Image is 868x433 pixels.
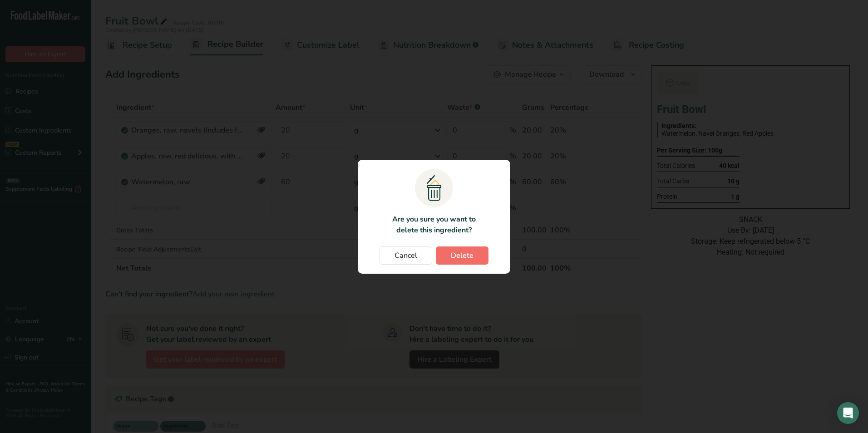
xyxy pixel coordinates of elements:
[451,250,473,261] span: Delete
[436,246,488,265] button: Delete
[380,246,432,265] button: Cancel
[837,402,859,424] div: Open Intercom Messenger
[395,250,417,261] span: Cancel
[387,214,481,236] p: Are you sure you want to delete this ingredient?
